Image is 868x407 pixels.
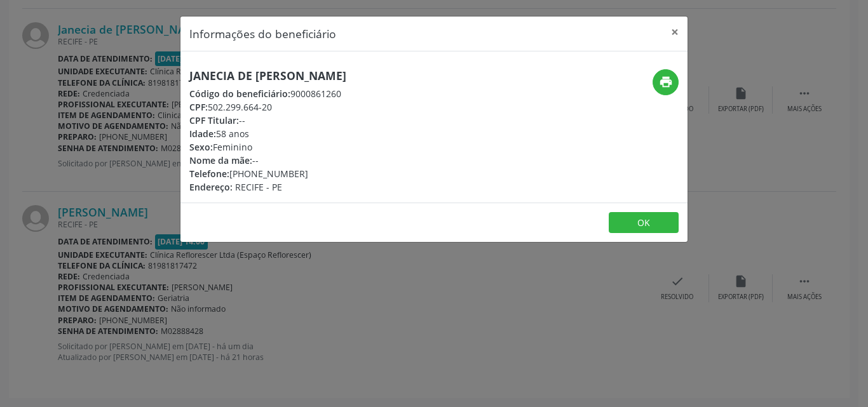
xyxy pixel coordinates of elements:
[189,154,252,166] span: Nome da mãe:
[189,167,346,180] div: [PHONE_NUMBER]
[189,154,346,167] div: --
[189,69,346,83] h5: Janecia de [PERSON_NAME]
[189,114,239,126] span: CPF Titular:
[189,140,346,154] div: Feminino
[659,75,673,89] i: print
[189,100,346,114] div: 502.299.664-20
[189,127,346,140] div: 58 anos
[189,25,336,42] h5: Informações do beneficiário
[189,87,346,100] div: 9000861260
[235,181,282,193] span: RECIFE - PE
[189,128,216,140] span: Idade:
[189,141,213,153] span: Sexo:
[653,69,679,95] button: print
[662,17,688,48] button: Close
[189,114,346,127] div: --
[609,212,679,234] button: OK
[189,181,233,193] span: Endereço:
[189,88,290,100] span: Código do beneficiário:
[189,168,229,180] span: Telefone:
[189,101,208,113] span: CPF:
